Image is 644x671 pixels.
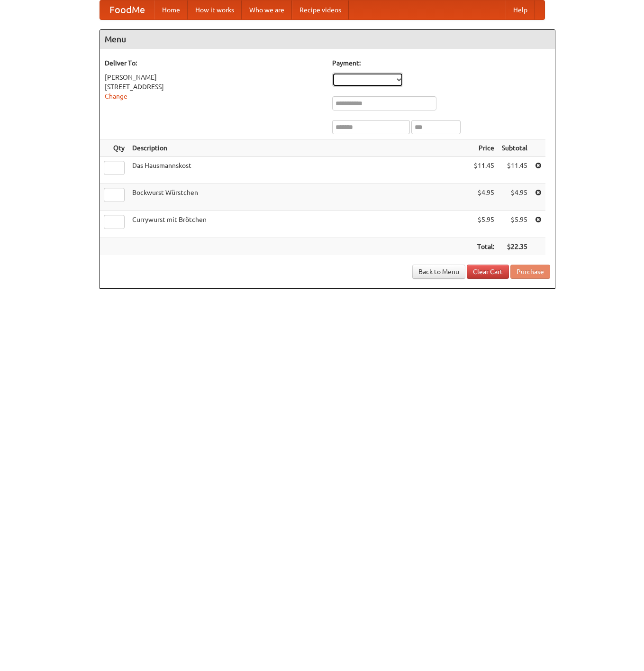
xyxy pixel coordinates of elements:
[498,157,531,184] td: $11.45
[128,211,470,238] td: Currywurst mit Brötchen
[100,30,555,49] h4: Menu
[510,265,550,279] button: Purchase
[498,139,531,157] th: Subtotal
[105,58,323,68] h5: Deliver To:
[467,265,509,279] a: Clear Cart
[105,92,127,100] a: Change
[332,58,550,68] h5: Payment:
[498,184,531,211] td: $4.95
[498,238,531,256] th: $22.35
[128,139,470,157] th: Description
[506,0,535,19] a: Help
[105,73,323,82] div: [PERSON_NAME]
[128,184,470,211] td: Bockwurst Würstchen
[470,184,498,211] td: $4.95
[128,157,470,184] td: Das Hausmannskost
[242,0,292,19] a: Who we are
[470,211,498,238] td: $5.95
[292,0,349,19] a: Recipe videos
[470,139,498,157] th: Price
[100,139,128,157] th: Qty
[105,82,323,92] div: [STREET_ADDRESS]
[154,0,188,19] a: Home
[470,157,498,184] td: $11.45
[188,0,242,19] a: How it works
[412,265,465,279] a: Back to Menu
[498,211,531,238] td: $5.95
[470,238,498,256] th: Total:
[100,0,154,19] a: FoodMe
